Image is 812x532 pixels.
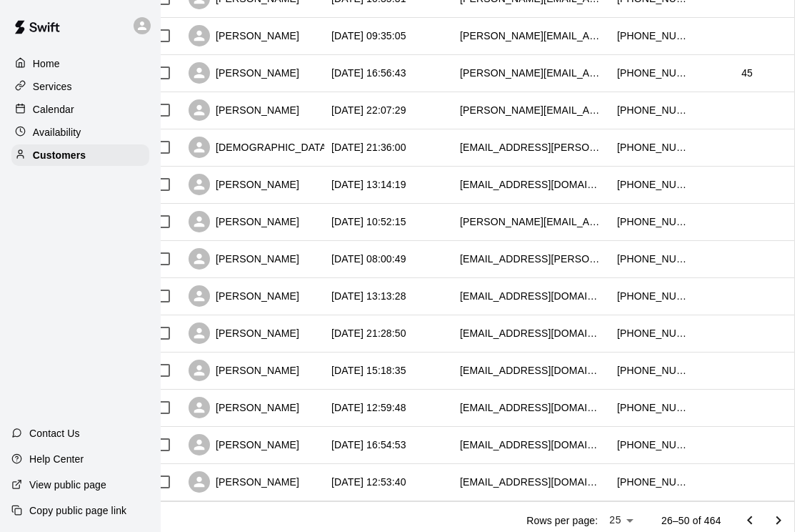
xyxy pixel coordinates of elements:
a: Customers [11,144,149,166]
div: [PERSON_NAME] [189,322,299,344]
div: 2025-04-05 16:54:53 [331,438,406,452]
a: Calendar [11,99,149,120]
div: +14109243856 [617,177,688,192]
p: Availability [33,125,81,139]
div: [PERSON_NAME] [189,397,299,418]
div: 2025-04-26 16:56:43 [331,66,406,80]
p: Home [33,56,60,71]
div: raescott1515@gmail.com [460,326,603,340]
div: 2025-04-12 10:52:15 [331,215,406,229]
div: +14437905256 [617,363,688,378]
div: laxxman1019@gmail.com [460,289,603,303]
div: 2025-04-07 15:18:35 [331,363,406,378]
div: 2025-04-23 22:07:29 [331,103,406,117]
div: +14107860668 [617,326,688,340]
div: +17192441421 [617,215,688,229]
p: View public page [29,478,106,492]
div: 2025-04-12 13:14:19 [331,177,406,192]
div: jessielee.nichols@gmail.com [460,103,603,117]
div: +14108022486 [617,400,688,415]
div: [PERSON_NAME] [189,471,299,493]
div: gcjohnston0@gmail.com [460,475,603,489]
div: jenngrill@yahoo.com [460,438,603,452]
div: 2025-04-08 21:28:50 [331,326,406,340]
div: +14439343137 [617,289,688,303]
p: Services [33,79,72,94]
div: +13014564736 [617,438,688,452]
div: christi.saylor@yahoo.com [460,140,603,154]
div: +14108295669 [617,140,688,154]
p: Help Center [29,452,84,466]
div: ryan.sheridan.webb@gmail.com [460,29,603,43]
div: 2025-04-06 12:59:48 [331,400,406,415]
div: 2025-04-03 12:53:40 [331,475,406,489]
div: [PERSON_NAME] [189,248,299,270]
div: [PERSON_NAME] [189,211,299,232]
div: plugge9@gmail.com [460,177,603,192]
div: +14107089598 [617,103,688,117]
div: +14103828312 [617,66,688,80]
div: +14107080135 [617,475,688,489]
div: [PERSON_NAME] [189,25,299,46]
div: [PERSON_NAME] [189,360,299,381]
div: [PERSON_NAME] [189,62,299,84]
a: Availability [11,122,149,143]
p: Rows per page: [526,513,598,528]
div: 2025-04-11 13:13:28 [331,289,406,303]
p: Contact Us [29,426,80,440]
p: Customers [33,148,86,162]
p: Copy public page link [29,503,126,518]
a: Home [11,53,149,74]
div: 2025-04-16 21:36:00 [331,140,406,154]
div: 2025-04-28 09:35:05 [331,29,406,43]
div: tartalfamily@gmail.com [460,400,603,415]
a: Services [11,76,149,97]
div: 25 [603,510,638,531]
p: Calendar [33,102,74,117]
div: 2025-04-12 08:00:49 [331,252,406,266]
div: bjc.bingham@gmail.com [460,252,603,266]
div: [DEMOGRAPHIC_DATA][PERSON_NAME] [189,137,413,158]
div: jason.johnson711@gmail.com [460,66,603,80]
p: 26–50 of 464 [661,513,721,528]
div: 45 [741,66,753,80]
div: holly@gdwns.com [460,215,603,229]
div: +12407329499 [617,252,688,266]
div: [PERSON_NAME] [189,174,299,195]
div: [PERSON_NAME] [189,99,299,121]
div: [PERSON_NAME] [189,285,299,307]
div: rozebud714@aol.com [460,363,603,378]
div: [PERSON_NAME] [189,434,299,455]
div: +14109257256 [617,29,688,43]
